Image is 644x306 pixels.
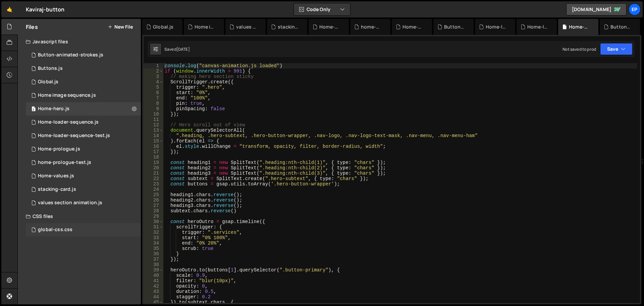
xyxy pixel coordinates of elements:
div: Button-animated-strokes.js [444,24,466,30]
div: 11 [144,117,163,122]
div: Home-loader-sequence.js [527,24,549,30]
div: 16061/43249.js [26,142,141,156]
div: Home-prologue.js [38,146,80,152]
a: Ep [629,3,641,15]
div: 16061/44087.js [26,156,141,169]
div: 45 [144,300,163,305]
button: New File [108,24,133,30]
div: Home image sequence.js [195,24,216,30]
div: Kaviraj-button [26,5,64,13]
div: Global.js [153,24,173,30]
div: 17 [144,149,163,155]
div: 7 [144,95,163,101]
button: Save [600,43,633,55]
div: 10 [144,112,163,117]
div: 16 [144,144,163,149]
div: stacking-card.js [278,24,299,30]
div: 1 [144,63,163,69]
div: 21 [144,171,163,176]
div: Button-animated-strokes.js [38,52,103,58]
div: 16061/45214.js [26,196,141,210]
div: 19 [144,160,163,165]
button: Code Only [294,3,350,15]
div: 15 [144,138,163,144]
div: global-css.css [38,227,72,233]
div: 23 [144,181,163,187]
div: 2 [144,69,163,74]
div: stacking-card.js [38,186,76,192]
div: 33 [144,235,163,241]
div: 37 [144,257,163,262]
div: 35 [144,246,163,251]
div: 28 [144,208,163,214]
div: 20 [144,165,163,171]
div: 16061/44088.js [26,129,141,142]
div: Home-loader-sequence-test.js [38,133,110,139]
div: 31 [144,224,163,230]
div: 16061/43948.js [26,102,141,116]
div: Javascript files [18,35,141,48]
div: 14 [144,133,163,138]
div: Global.js [38,79,58,85]
div: 38 [144,262,163,267]
div: 44 [144,294,163,300]
div: [DATE] [176,46,190,52]
div: 16061/43261.css [26,223,141,236]
div: 13 [144,128,163,133]
div: 29 [144,214,163,219]
div: Home-values.js [319,24,341,30]
div: 5 [144,85,163,90]
div: 8 [144,101,163,106]
div: 12 [144,122,163,128]
a: 🤙 [1,1,18,17]
div: 22 [144,176,163,181]
div: 16061/45089.js [26,89,141,102]
div: 16061/43950.js [26,169,141,183]
div: 36 [144,251,163,257]
div: 27 [144,203,163,208]
div: 16061/43947.js [26,48,141,62]
div: 42 [144,283,163,289]
div: Home-loader-sequence.js [38,119,99,125]
div: 25 [144,192,163,198]
div: home-prologue-test.js [38,160,91,166]
div: 9 [144,106,163,112]
div: Saved [164,46,190,52]
div: 43 [144,289,163,294]
div: 16061/43050.js [26,62,141,75]
div: 30 [144,219,163,224]
div: Home-prologue.js [402,24,424,30]
div: values section animation.js [38,200,102,206]
div: Home-hero.js [38,106,69,112]
div: 4 [144,79,163,85]
div: Buttons.js [610,24,632,30]
div: 6 [144,90,163,95]
span: 2 [32,107,36,112]
div: 16061/43594.js [26,116,141,129]
div: 39 [144,267,163,273]
div: 41 [144,278,163,283]
div: home-prologue-test.js [361,24,382,30]
div: Buttons.js [38,65,63,72]
div: Home-values.js [38,173,74,179]
div: 40 [144,273,163,278]
div: CSS files [18,210,141,223]
div: values section animation.js [236,24,258,30]
div: Not saved to prod [562,46,596,52]
div: 3 [144,74,163,79]
div: 32 [144,230,163,235]
div: 34 [144,241,163,246]
div: 26 [144,198,163,203]
div: 16061/45009.js [26,75,141,89]
div: 16061/44833.js [26,183,141,196]
a: [DOMAIN_NAME] [566,3,627,15]
div: 18 [144,155,163,160]
div: Home image sequence.js [38,92,96,98]
div: Home-hero.js [569,24,590,30]
div: 24 [144,187,163,192]
div: Home-loader-sequence-test.js [486,24,507,30]
h2: Files [26,23,38,31]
